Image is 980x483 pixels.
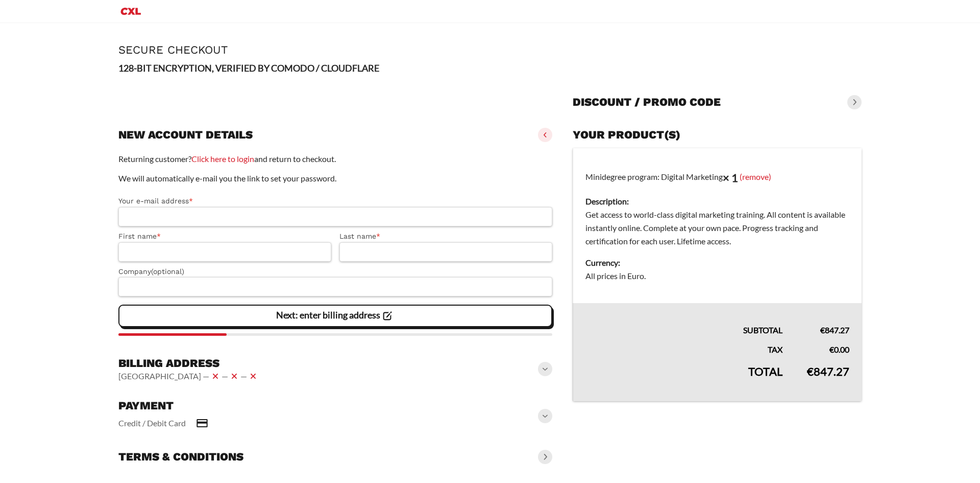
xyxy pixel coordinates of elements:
a: (remove) [740,171,771,181]
h3: Terms & conditions [118,450,243,464]
th: Tax [573,337,795,356]
span: € [807,364,814,378]
span: € [829,344,834,354]
bdi: 847.27 [807,364,849,378]
strong: × 1 [723,171,738,185]
th: Subtotal [573,303,795,337]
img: Credit / Debit Card [186,413,218,433]
bdi: 0.00 [829,344,849,354]
dd: Get access to world-class digital marketing training. All content is available instantly online. ... [585,208,849,248]
td: Minidegree program: Digital Marketing [573,148,862,304]
p: We will automatically e-mail you the link to set your password. [118,172,552,185]
span: (optional) [151,267,184,275]
label: First name [118,231,331,242]
th: Total [573,356,795,401]
h3: Payment [118,399,218,413]
span: € [820,325,825,335]
vaadin-horizontal-layout: Credit / Debit Card [118,413,218,433]
dt: Currency: [585,256,849,269]
dd: All prices in Euro. [585,269,849,283]
h3: New account details [118,128,253,142]
a: Click here to login [191,154,254,164]
vaadin-horizontal-layout: [GEOGRAPHIC_DATA] — — — [118,370,259,382]
h3: Discount / promo code [573,95,721,109]
label: Last name [339,231,552,242]
p: Returning customer? and return to checkout. [118,152,552,166]
label: Company [118,266,552,278]
bdi: 847.27 [820,325,849,335]
h1: Secure Checkout [118,43,862,56]
h3: Billing address [118,356,259,371]
label: Your e-mail address [118,195,552,207]
strong: 128-BIT ENCRYPTION, VERIFIED BY COMODO / CLOUDFLARE [118,62,379,74]
dt: Description: [585,195,849,208]
vaadin-button: Next: enter billing address [118,305,552,327]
